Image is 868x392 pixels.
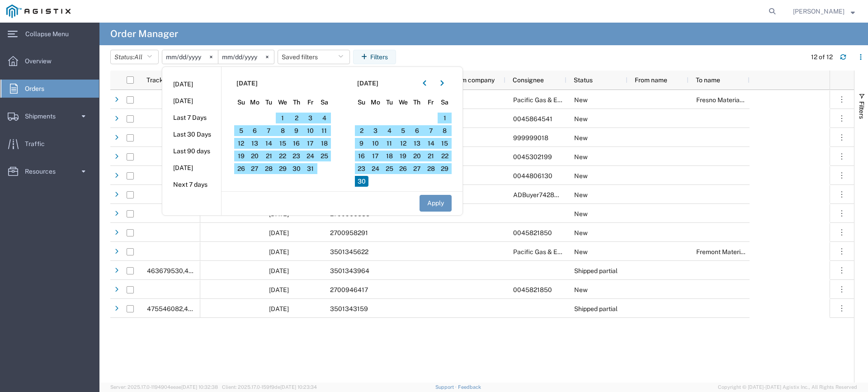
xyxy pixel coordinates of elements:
span: 17 [368,151,382,161]
a: Shipments [0,107,99,125]
span: Collapse Menu [25,25,75,43]
span: 15 [438,138,452,149]
span: 3501343159 [330,305,368,312]
span: Fremont Materials Receiving [696,248,779,255]
span: 4 [317,113,331,123]
span: 13 [248,138,262,149]
span: 20 [248,151,262,161]
span: 27 [248,163,262,174]
span: 12 [234,138,248,149]
span: 5 [234,125,248,136]
span: Orders [25,80,51,98]
span: New [574,210,588,217]
span: 10 [368,138,382,149]
span: 3 [368,125,382,136]
span: 7 [262,125,276,136]
span: Pacific Gas & Electric Company [513,248,605,255]
span: 29 [438,163,452,174]
span: 25 [382,163,396,174]
span: 20 [410,151,424,161]
span: 6 [248,125,262,136]
span: Su [234,98,248,107]
span: 15 [276,138,290,149]
span: 7 [424,125,438,136]
span: Filters [858,101,865,119]
span: 18 [317,138,331,149]
span: Client: 2025.17.0-159f9de [222,384,317,390]
span: 3 [303,113,317,123]
span: From company [452,76,495,84]
span: Mo [368,98,382,107]
span: New [574,172,588,179]
div: 12 of 12 [811,52,833,62]
span: Shipped partial [574,267,618,274]
span: 2 [355,125,369,136]
span: 10/10/2023 [269,286,289,293]
span: 19 [396,151,410,161]
button: Apply [420,195,452,212]
span: 10/04/2023 [269,305,289,312]
span: 13 [410,138,424,149]
span: Tu [382,98,396,107]
span: 26 [396,163,410,174]
span: New [574,134,588,142]
span: Fresno Materials Receiving [696,96,774,104]
span: 30 [355,176,369,187]
input: Not set [162,50,218,64]
span: To name [696,76,720,84]
span: ADBuyer742846872 [513,191,574,198]
span: 21 [424,151,438,161]
span: 11 [382,138,396,149]
span: 2 [290,113,304,123]
li: Next 7 days [162,176,221,193]
span: Fr [424,98,438,107]
span: 16 [290,138,304,149]
li: [DATE] [162,76,221,93]
span: 14 [424,138,438,149]
span: 26 [234,163,248,174]
span: Sa [317,98,331,107]
span: Tu [262,98,276,107]
a: Resources [0,162,99,180]
span: Traffic [25,135,51,153]
span: 10/11/2023 [269,267,289,274]
span: 9 [355,138,369,149]
span: 0045821850 [513,229,552,236]
span: 17 [303,138,317,149]
span: 3501343964 [330,267,369,274]
span: 24 [303,151,317,161]
span: 28 [262,163,276,174]
span: New [574,153,588,161]
span: 18 [382,151,396,161]
span: 25 [317,151,331,161]
span: 16 [355,151,369,161]
span: 0044806130 [513,172,552,179]
span: Sa [438,98,452,107]
span: 0045302199 [513,153,552,161]
span: 27 [410,163,424,174]
span: 14 [262,138,276,149]
span: We [276,98,290,107]
button: Saved filters [278,50,350,64]
span: Consignee [513,76,544,84]
span: Shipments [25,107,62,125]
span: 999999018 [513,134,548,142]
span: Server: 2025.17.0-1194904eeae [110,384,218,390]
li: Last 90 days [162,143,221,160]
span: New [574,229,588,236]
li: [DATE] [162,160,221,176]
button: Filters [353,50,396,64]
span: 5 [396,125,410,136]
span: 0045821850 [513,286,552,293]
span: 6 [410,125,424,136]
input: Not set [218,50,274,64]
span: 10 [303,125,317,136]
span: 4 [382,125,396,136]
span: Th [290,98,304,107]
span: 21 [262,151,276,161]
span: 2700958291 [330,229,368,236]
span: 23 [355,163,369,174]
li: [DATE] [162,93,221,109]
img: logo [6,5,71,18]
span: 9 [290,125,304,136]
